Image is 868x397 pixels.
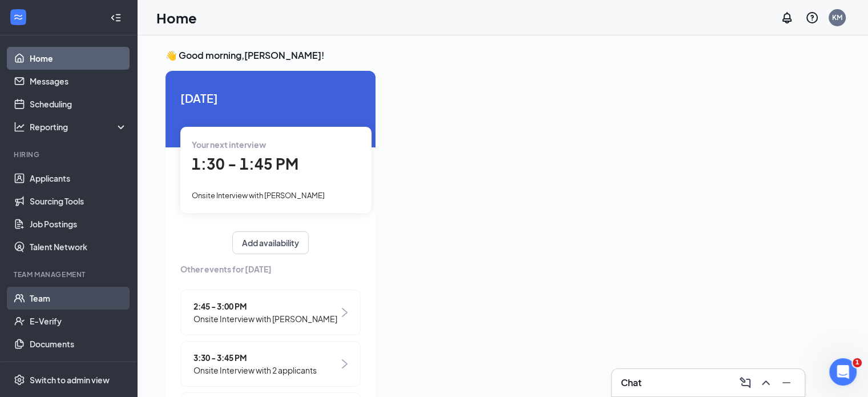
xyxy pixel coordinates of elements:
[30,47,127,70] a: Home
[759,376,773,390] svg: ChevronUp
[192,154,298,173] span: 1:30 - 1:45 PM
[777,374,796,392] button: Minimize
[14,150,125,159] div: Hiring
[30,93,127,115] a: Scheduling
[757,374,775,392] button: ChevronUp
[232,231,309,254] button: Add availability
[180,89,361,107] span: [DATE]
[193,312,337,325] span: Onsite Interview with [PERSON_NAME]
[180,263,361,275] span: Other events for [DATE]
[621,376,641,389] h3: Chat
[156,8,197,27] h1: Home
[780,11,794,25] svg: Notifications
[193,364,317,376] span: Onsite Interview with 2 applicants
[805,11,819,25] svg: QuestionInfo
[30,212,127,235] a: Job Postings
[30,121,128,133] div: Reporting
[30,310,127,332] a: E-Verify
[30,287,127,310] a: Team
[14,121,25,133] svg: Analysis
[110,12,122,23] svg: Collapse
[192,191,325,200] span: Onsite Interview with [PERSON_NAME]
[30,167,127,190] a: Applicants
[14,374,25,386] svg: Settings
[165,49,839,62] h3: 👋 Good morning, [PERSON_NAME] !
[853,358,862,367] span: 1
[193,300,337,312] span: 2:45 - 3:00 PM
[30,235,127,258] a: Talent Network
[736,374,754,392] button: ComposeMessage
[832,13,842,22] div: KM
[829,358,857,386] iframe: Intercom live chat
[30,332,127,355] a: Documents
[30,355,127,378] a: Surveys
[738,376,752,390] svg: ComposeMessage
[13,11,24,23] svg: WorkstreamLogo
[780,376,793,390] svg: Minimize
[14,270,125,279] div: Team Management
[30,70,127,93] a: Messages
[193,351,317,364] span: 3:30 - 3:45 PM
[30,374,110,386] div: Switch to admin view
[30,190,127,212] a: Sourcing Tools
[192,139,266,150] span: Your next interview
